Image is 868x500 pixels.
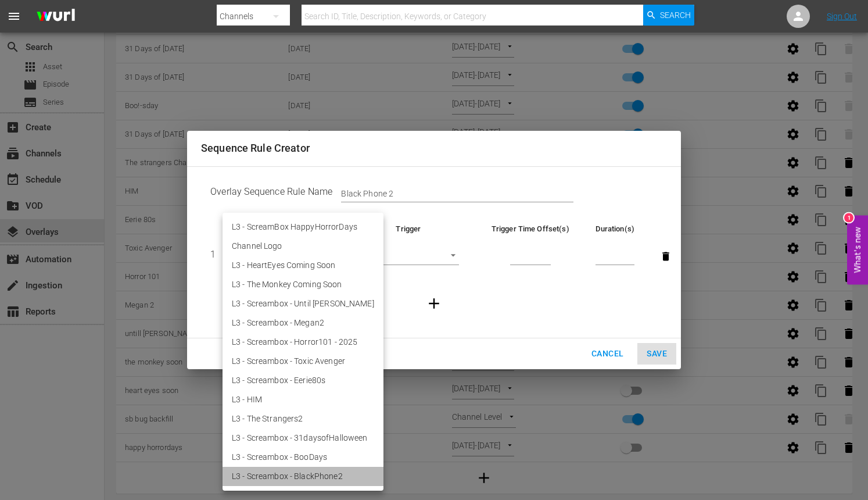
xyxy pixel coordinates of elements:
[7,9,21,23] span: menu
[223,409,383,428] li: L3 - The Strangers2
[28,3,84,30] img: ans4CAIJ8jUAAAAAAAAAAAAAAAAAAAAAAAAgQb4GAAAAAAAAAAAAAAAAAAAAAAAAJMjXAAAAAAAAAAAAAAAAAAAAAAAAgAT5G...
[223,237,383,256] li: Channel Logo
[847,216,868,285] button: Open Feedback Widget
[223,448,383,467] li: L3 - Screambox - BooDays
[223,467,383,486] li: L3 - Screambox - BlackPhone2
[223,428,383,448] li: L3 - Screambox - 31daysofHalloween
[223,217,383,237] li: L3 - ScreamBox HappyHorrorDays
[223,333,383,352] li: L3 - Screambox - Horror101 - 2025
[660,5,691,26] span: Search
[827,12,857,21] a: Sign Out
[223,275,383,294] li: L3 - The Monkey Coming Soon
[223,256,383,275] li: L3 - HeartEyes Coming Soon
[223,294,383,313] li: L3 - Screambox - Until [PERSON_NAME]
[223,313,383,333] li: L3 - Screambox - Megan2
[223,352,383,371] li: L3 - Screambox - Toxic Avenger
[844,213,853,223] div: 1
[223,390,383,409] li: L3 - HIM
[223,371,383,390] li: L3 - Screambox - Eerie80s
